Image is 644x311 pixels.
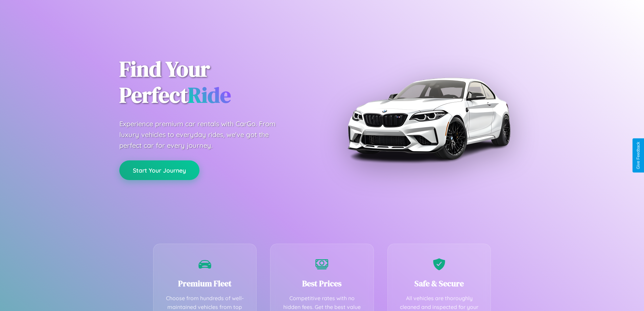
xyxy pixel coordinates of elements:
h1: Find Your Perfect [119,56,312,108]
img: Premium BMW car rental vehicle [344,34,513,203]
div: Give Feedback [636,142,641,169]
h3: Safe & Secure [398,278,481,289]
h3: Premium Fleet [164,278,246,289]
span: Ride [188,80,231,110]
h3: Best Prices [281,278,363,289]
button: Start Your Journey [119,160,199,180]
p: Experience premium car rentals with CarGo. From luxury vehicles to everyday rides, we've got the ... [119,118,288,151]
